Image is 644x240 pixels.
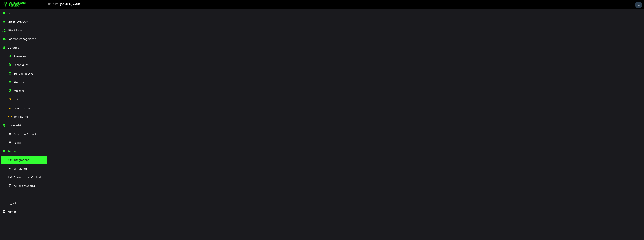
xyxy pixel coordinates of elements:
[48,3,58,6] span: TENANT:
[8,201,16,205] span: Logout
[14,167,27,170] span: Simulators
[8,29,22,32] span: Attack Flow
[14,184,35,188] span: Actions Mapping
[14,54,26,58] span: Scenarios
[8,46,19,49] span: Libraries
[14,63,29,67] span: Techniques
[8,124,25,127] span: Observability
[14,98,18,101] span: self
[14,106,31,110] span: experimental
[8,210,16,214] span: Admin
[14,158,29,162] span: Integrations
[8,20,28,24] span: MITRE ATT&CK
[8,37,36,41] span: Content Management
[3,1,26,7] img: Detecteam logo
[14,80,24,84] span: Atomics
[14,175,41,179] span: Organization Context
[60,3,81,6] span: [DOMAIN_NAME]
[635,2,642,8] div: Task Notifications
[27,21,28,23] sup: ®
[8,149,18,153] span: Settings
[14,132,38,136] span: Detection Artifacts
[14,72,33,75] span: Building Blocks
[14,141,21,144] span: Tasks
[14,89,25,93] span: released
[14,115,29,118] span: lendingtree
[8,11,15,15] span: Home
